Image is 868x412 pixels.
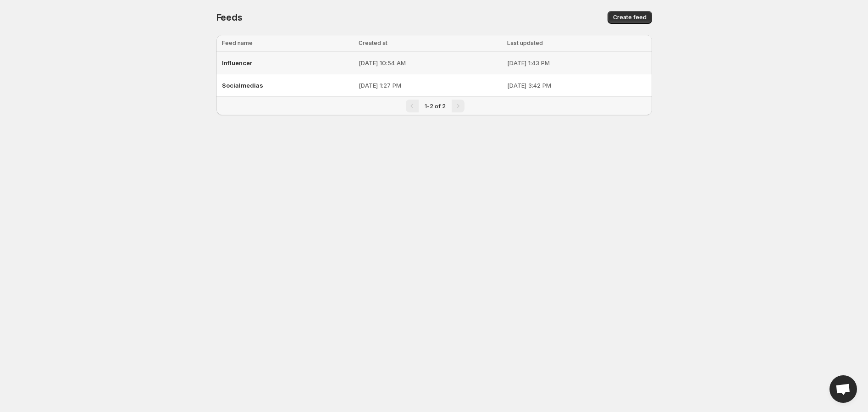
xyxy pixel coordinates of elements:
[613,14,647,21] span: Create feed
[216,12,243,23] span: Feeds
[507,58,646,67] p: [DATE] 1:43 PM
[507,39,543,46] span: Last updated
[216,96,652,115] nav: Pagination
[359,81,502,90] p: [DATE] 1:27 PM
[829,375,857,403] a: Open chat
[222,39,253,46] span: Feed name
[507,81,646,90] p: [DATE] 3:42 PM
[222,59,253,67] span: Influencer
[222,82,263,89] span: Socialmedias
[608,11,652,24] button: Create feed
[359,58,502,67] p: [DATE] 10:54 AM
[425,103,446,110] span: 1-2 of 2
[359,39,387,46] span: Created at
